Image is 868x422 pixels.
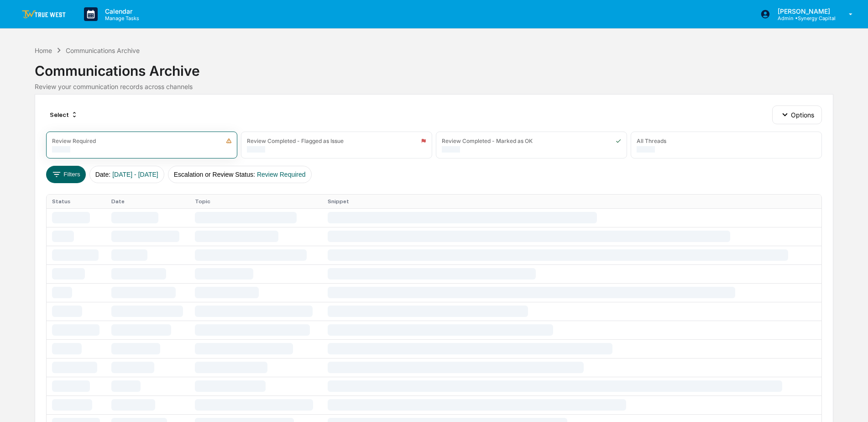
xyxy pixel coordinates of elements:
span: Review Required [257,171,306,178]
div: Communications Archive [66,47,140,54]
span: [DATE] - [DATE] [112,171,158,178]
th: Topic [189,195,322,208]
img: logo [22,10,66,19]
p: Manage Tasks [98,15,144,21]
button: Filters [46,166,86,183]
div: Review Required [52,137,96,144]
div: All Threads [637,137,666,144]
div: Review Completed - Marked as OK [442,137,533,144]
th: Date [106,195,189,208]
p: Calendar [98,7,144,15]
p: [PERSON_NAME] [770,7,836,15]
img: icon [226,138,232,144]
div: Communications Archive [35,55,833,79]
button: Date:[DATE] - [DATE] [89,166,164,183]
th: Snippet [322,195,821,208]
div: Review Completed - Flagged as Issue [247,137,344,144]
img: icon [421,138,426,144]
div: Select [46,107,82,122]
div: Home [35,47,52,54]
button: Options [772,105,822,124]
img: icon [616,138,621,144]
button: Escalation or Review Status:Review Required [168,166,312,183]
div: Review your communication records across channels [35,83,833,90]
p: Admin • Synergy Capital [770,15,836,21]
th: Status [47,195,106,208]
